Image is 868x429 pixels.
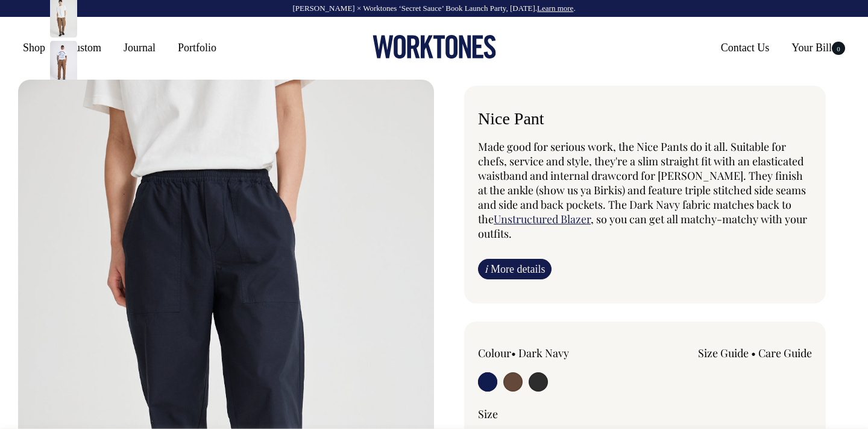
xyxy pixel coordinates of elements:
[716,37,775,59] a: Contact Us
[12,4,856,13] div: [PERSON_NAME] × Worktones ‘Secret Sauce’ Book Launch Party, [DATE]. .
[173,37,221,59] a: Portfolio
[832,42,845,55] span: 0
[787,37,850,59] a: Your Bill0
[119,37,160,59] a: Journal
[18,37,50,59] a: Shop
[50,40,77,83] img: chocolate
[537,4,573,13] a: Learn more
[63,37,106,59] a: Custom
